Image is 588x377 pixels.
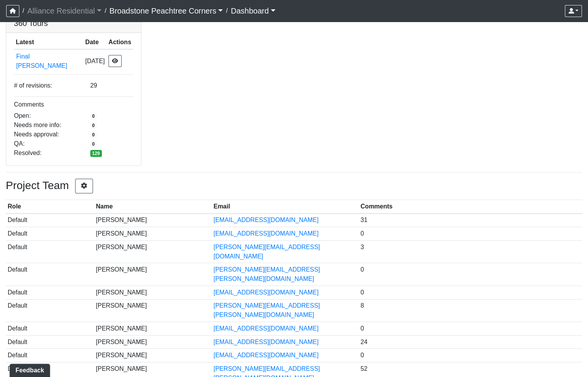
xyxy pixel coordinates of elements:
[211,200,359,213] th: Email
[6,362,52,377] iframe: Ybug feedback widget
[94,240,212,263] td: [PERSON_NAME]
[101,3,109,19] span: /
[213,230,318,237] a: [EMAIL_ADDRESS][DOMAIN_NAME]
[110,3,223,19] a: Broadstone Peachtree Corners
[6,213,94,227] td: Default
[27,3,101,19] a: Alliance Residential
[6,286,94,299] td: Default
[6,179,582,193] h3: Project Team
[359,227,582,241] td: 0
[359,213,582,227] td: 31
[6,227,94,241] td: Default
[6,335,94,349] td: Default
[213,339,318,345] a: [EMAIL_ADDRESS][DOMAIN_NAME]
[14,49,83,73] td: qfSGiqWjorapwx9my4jMSt
[94,299,212,322] td: [PERSON_NAME]
[16,52,82,71] button: Final [PERSON_NAME]
[213,244,320,260] a: [PERSON_NAME][EMAIL_ADDRESS][DOMAIN_NAME]
[6,322,94,336] td: Default
[213,266,320,282] a: [PERSON_NAME][EMAIL_ADDRESS][PERSON_NAME][DOMAIN_NAME]
[359,322,582,336] td: 0
[94,263,212,286] td: [PERSON_NAME]
[359,335,582,349] td: 24
[231,3,275,19] a: Dashboard
[213,289,318,296] a: [EMAIL_ADDRESS][DOMAIN_NAME]
[359,240,582,263] td: 3
[94,286,212,299] td: [PERSON_NAME]
[213,352,318,358] a: [EMAIL_ADDRESS][DOMAIN_NAME]
[94,200,212,213] th: Name
[6,240,94,263] td: Default
[359,349,582,362] td: 0
[359,263,582,286] td: 0
[94,322,212,336] td: [PERSON_NAME]
[359,200,582,213] th: Comments
[94,349,212,362] td: [PERSON_NAME]
[6,299,94,322] td: Default
[223,3,230,19] span: /
[213,302,320,318] a: [PERSON_NAME][EMAIL_ADDRESS][PERSON_NAME][DOMAIN_NAME]
[19,3,27,19] span: /
[359,286,582,299] td: 0
[94,227,212,241] td: [PERSON_NAME]
[359,299,582,322] td: 8
[94,213,212,227] td: [PERSON_NAME]
[6,263,94,286] td: Default
[6,200,94,213] th: Role
[213,217,318,223] a: [EMAIL_ADDRESS][DOMAIN_NAME]
[94,335,212,349] td: [PERSON_NAME]
[213,325,318,332] a: [EMAIL_ADDRESS][DOMAIN_NAME]
[6,349,94,362] td: Default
